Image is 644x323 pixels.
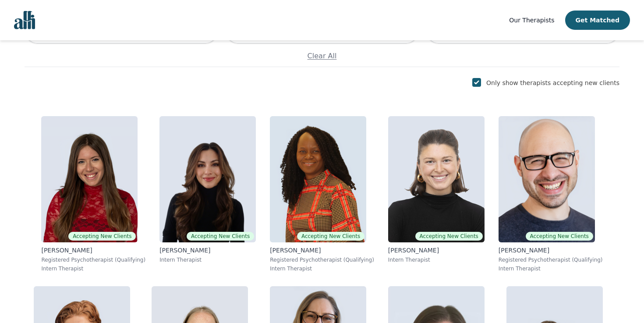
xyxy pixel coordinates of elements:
button: Get Matched [565,11,630,30]
p: Intern Therapist [270,265,374,272]
p: Intern Therapist [388,256,485,263]
span: Our Therapists [509,17,554,24]
span: Accepting New Clients [68,232,136,241]
p: [PERSON_NAME] [159,246,256,255]
span: Accepting New Clients [526,232,593,241]
p: [PERSON_NAME] [388,246,485,255]
p: Intern Therapist [41,265,145,272]
p: Registered Psychotherapist (Qualifying) [270,256,374,263]
p: [PERSON_NAME] [499,246,603,255]
p: Registered Psychotherapist (Qualifying) [41,256,145,263]
a: Alisha_LevineAccepting New Clients[PERSON_NAME]Registered Psychotherapist (Qualifying)Intern Ther... [34,109,152,279]
img: Saba_Salemi [159,116,256,242]
label: Only show therapists accepting new clients [486,79,619,86]
span: Accepting New Clients [297,232,364,241]
p: [PERSON_NAME] [41,246,145,255]
span: Accepting New Clients [187,232,254,241]
img: alli logo [14,11,35,29]
p: Intern Therapist [159,256,256,263]
a: Abby_TaitAccepting New Clients[PERSON_NAME]Intern Therapist [381,109,492,279]
p: [PERSON_NAME] [270,246,374,255]
a: Mendy_BiskAccepting New Clients[PERSON_NAME]Registered Psychotherapist (Qualifying)Intern Therapist [492,109,610,279]
img: Mendy_Bisk [499,116,595,242]
img: Grace_Nyamweya [270,116,366,242]
img: Alisha_Levine [41,116,138,242]
a: Grace_NyamweyaAccepting New Clients[PERSON_NAME]Registered Psychotherapist (Qualifying)Intern The... [263,109,381,279]
p: Clear All [25,51,619,61]
p: Registered Psychotherapist (Qualifying) [499,256,603,263]
a: Saba_SalemiAccepting New Clients[PERSON_NAME]Intern Therapist [152,109,263,279]
p: Intern Therapist [499,265,603,272]
span: Accepting New Clients [415,232,483,241]
a: Our Therapists [509,15,554,25]
img: Abby_Tait [388,116,485,242]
